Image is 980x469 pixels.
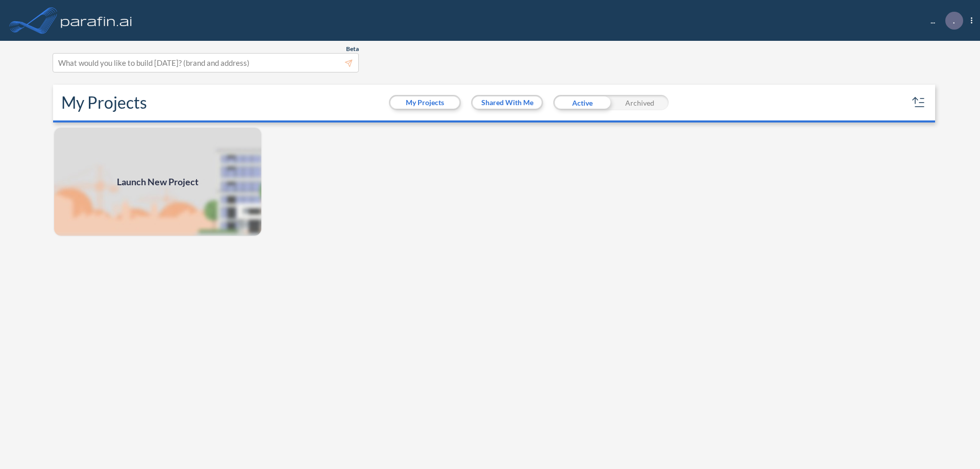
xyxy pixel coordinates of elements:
[915,12,972,30] div: ...
[61,93,147,112] h2: My Projects
[911,94,927,111] button: sort
[390,96,459,109] button: My Projects
[553,95,611,110] div: Active
[346,45,359,53] span: Beta
[473,96,542,109] button: Shared With Me
[59,10,134,31] img: logo
[53,127,262,237] a: Launch New Project
[117,175,199,189] span: Launch New Project
[953,16,955,25] p: .
[53,127,262,237] img: add
[611,95,669,110] div: Archived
